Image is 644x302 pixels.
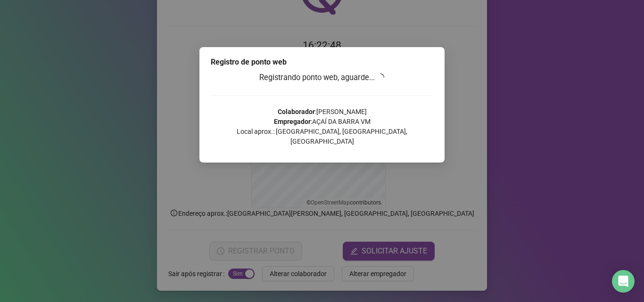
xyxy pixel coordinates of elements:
[278,108,315,115] strong: Colaborador
[211,57,433,68] div: Registro de ponto web
[211,72,433,84] h3: Registrando ponto web, aguarde...
[274,118,311,125] strong: Empregador
[377,73,384,81] span: loading
[211,107,433,147] p: : [PERSON_NAME] : AÇAÍ DA BARRA VM Local aprox.: [GEOGRAPHIC_DATA], [GEOGRAPHIC_DATA], [GEOGRAPHI...
[612,270,635,293] div: Open Intercom Messenger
